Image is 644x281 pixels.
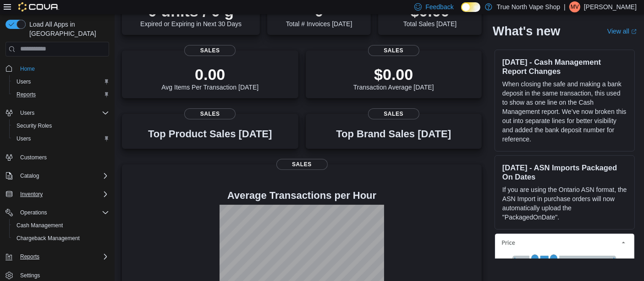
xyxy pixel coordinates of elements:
button: Chargeback Management [9,232,113,245]
span: Customers [20,154,47,161]
button: Security Roles [9,119,113,132]
span: Settings [17,270,109,281]
span: Inventory [17,189,109,200]
span: Cash Management [13,220,109,231]
span: Catalog [17,170,109,181]
button: Reports [17,251,43,262]
span: Sales [276,159,328,170]
span: Users [20,109,34,117]
button: Cash Management [9,219,113,232]
h4: Average Transactions per Hour [129,190,474,201]
span: Sales [184,108,236,119]
p: True North Vape Shop [497,1,561,12]
span: Operations [17,207,109,218]
span: Settings [20,272,40,279]
svg: External link [631,29,637,34]
a: Chargeback Management [13,233,83,244]
span: Sales [184,45,236,56]
a: View allExternal link [607,28,637,35]
button: Inventory [17,189,46,200]
p: | [564,1,566,12]
span: Operations [20,209,47,216]
button: Reports [2,250,113,263]
button: Operations [17,207,51,218]
button: Reports [9,88,113,101]
button: Operations [2,206,113,219]
button: Users [2,107,113,119]
span: Catalog [20,172,39,180]
span: Chargeback Management [17,235,80,242]
button: Inventory [2,188,113,201]
div: Transaction Average [DATE] [353,65,434,91]
a: Users [13,76,34,87]
div: Total # Invoices [DATE] [286,2,352,28]
span: Reports [17,251,109,262]
span: Feedback [425,2,453,11]
div: Total Sales [DATE] [403,2,457,28]
h3: Top Brand Sales [DATE] [336,129,451,140]
span: Chargeback Management [13,233,109,244]
p: 0.00 [161,65,259,84]
button: Home [2,62,113,75]
a: Customers [17,152,50,163]
span: MV [571,1,579,12]
span: Home [17,63,109,74]
span: Load All Apps in [GEOGRAPHIC_DATA] [26,20,109,38]
span: Sales [368,108,419,119]
span: Sales [368,45,419,56]
span: Reports [17,91,36,98]
button: Catalog [17,170,43,181]
input: Dark Mode [461,2,480,12]
span: Users [13,133,109,144]
h2: What's new [493,24,560,39]
span: Reports [20,253,39,260]
a: Cash Management [13,220,66,231]
span: Dark Mode [461,12,462,12]
button: Users [17,107,38,118]
p: $0.00 [353,65,434,84]
a: Security Roles [13,120,55,131]
p: If you are using the Ontario ASN format, the ASN Import in purchase orders will now automatically... [502,185,627,222]
span: Cash Management [17,222,63,229]
img: Cova [18,2,59,11]
span: Reports [13,89,109,100]
span: Customers [17,152,109,163]
div: Mike Vape [569,1,580,12]
span: Users [17,135,31,142]
a: Reports [13,89,39,100]
span: Users [17,107,109,118]
a: Users [13,133,34,144]
button: Catalog [2,169,113,182]
h3: Top Product Sales [DATE] [148,129,272,140]
button: Users [9,132,113,145]
p: [PERSON_NAME] [584,1,637,12]
span: Home [20,65,35,73]
div: Avg Items Per Transaction [DATE] [161,65,259,91]
h3: [DATE] - Cash Management Report Changes [502,57,627,76]
div: Expired or Expiring in Next 30 Days [140,2,242,28]
span: Inventory [20,191,43,198]
p: When closing the safe and making a bank deposit in the same transaction, this used to show as one... [502,79,627,144]
span: Users [17,78,31,85]
h3: [DATE] - ASN Imports Packaged On Dates [502,163,627,181]
a: Settings [17,270,44,281]
button: Customers [2,151,113,164]
a: Home [17,63,39,74]
span: Security Roles [13,120,109,131]
span: Users [13,76,109,87]
span: Security Roles [17,122,52,129]
button: Users [9,75,113,88]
